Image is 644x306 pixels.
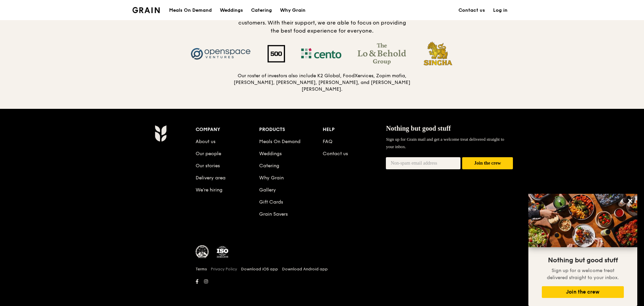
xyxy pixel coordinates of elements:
a: Weddings [216,0,247,20]
button: Join the crew [542,286,624,298]
img: Cento Ventures [293,43,350,64]
span: Nothing but good stuff [548,256,618,264]
a: Delivery area [196,175,226,181]
div: Company [196,125,259,134]
a: Download iOS app [241,266,278,272]
img: DSC07876-Edit02-Large.jpeg [528,194,637,247]
div: Products [259,125,323,134]
a: FAQ [323,139,332,144]
span: Sign up for a welcome treat delivered straight to your inbox. [547,268,619,280]
a: Download Android app [282,266,328,272]
a: Catering [247,0,276,20]
a: Why Grain [259,175,284,181]
a: Our stories [196,163,220,169]
img: Grain [155,125,166,142]
img: MUIS Halal Certified [196,245,209,259]
div: Weddings [220,0,243,20]
a: We’re hiring [196,187,223,193]
img: 500 Startups [259,45,293,62]
img: Openspace Ventures [182,43,259,64]
a: Privacy Policy [211,266,237,272]
span: Like us, our investors believe in high standards and delighting customers. With their support, we... [238,11,406,34]
a: Catering [259,163,279,169]
span: Nothing but good stuff [386,125,451,132]
a: About us [196,139,215,144]
img: Singha [414,40,462,67]
a: Why Grain [276,0,310,20]
a: Log in [489,0,512,20]
img: The Lo & Behold Group [350,43,414,64]
a: Meals On Demand [259,139,300,144]
button: Close [625,195,636,206]
a: Our people [196,151,221,157]
img: Grain [132,7,160,13]
div: Meals On Demand [169,0,212,20]
h6: Revision [128,286,516,292]
div: Help [323,125,386,134]
a: Grain Savers [259,211,288,217]
a: Weddings [259,151,282,157]
img: ISO Certified [216,245,229,259]
div: Why Grain [280,0,306,20]
div: Catering [251,0,272,20]
a: Contact us [454,0,489,20]
a: Contact us [323,151,348,157]
button: Join the crew [462,157,513,170]
span: Sign up for Grain mail and get a welcome treat delivered straight to your inbox. [386,137,504,149]
a: Gift Cards [259,199,283,205]
a: Terms [196,266,207,272]
a: Gallery [259,187,276,193]
h5: Our roster of investors also include K2 Global, FoodXervices, Zopim mafia, [PERSON_NAME], [PERSON... [233,73,411,93]
input: Non-spam email address [386,157,460,169]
